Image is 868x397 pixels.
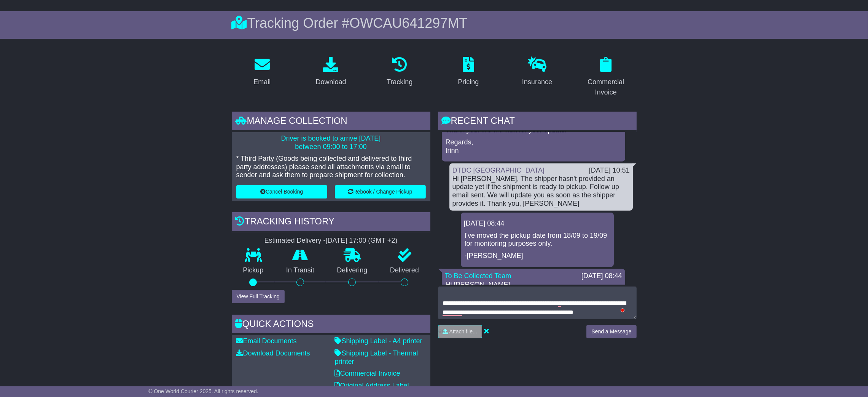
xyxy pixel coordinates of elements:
a: Shipping Label - A4 printer [335,337,422,345]
div: Estimated Delivery - [232,237,430,245]
p: -[PERSON_NAME] [465,252,610,260]
button: Cancel Booking [236,185,327,199]
p: Regards, Irinn [446,138,621,155]
a: Insurance [517,54,557,90]
div: [DATE] 08:44 [464,219,611,228]
p: In Transit [275,266,326,275]
a: Download Documents [236,349,310,357]
a: Email Documents [236,337,297,345]
a: DTDC [GEOGRAPHIC_DATA] [452,166,545,174]
p: Hi [PERSON_NAME], [446,281,621,289]
div: Pricing [458,77,479,87]
a: Download [311,54,351,90]
div: Hi [PERSON_NAME], The shipper hasn't provided an update yet if the shipment is ready to pickup. F... [452,175,630,208]
a: Tracking [382,54,417,90]
button: View Full Tracking [232,290,285,303]
div: [DATE] 08:44 [581,272,622,280]
div: Quick Actions [232,315,430,335]
div: Email [253,77,271,87]
button: Rebook / Change Pickup [335,185,426,199]
a: To Be Collected Team [445,272,511,280]
a: Commercial Invoice [335,370,400,377]
div: Download [315,77,346,87]
p: Delivered [379,266,430,275]
div: RECENT CHAT [438,112,637,132]
div: Insurance [522,77,552,87]
p: * Third Party (Goods being collected and delivered to third party addresses) please send all atta... [236,155,426,179]
div: Commercial Invoice [580,77,632,98]
div: Tracking history [232,212,430,233]
a: Pricing [453,54,484,90]
a: Shipping Label - Thermal printer [335,349,418,365]
p: Driver is booked to arrive [DATE] between 09:00 to 17:00 [236,134,426,151]
span: OWCAU641297MT [349,15,467,31]
div: Manage collection [232,112,430,132]
p: Delivering [326,266,379,275]
div: [DATE] 10:51 [589,166,630,175]
div: Tracking [387,77,412,87]
a: Commercial Invoice [575,54,637,100]
div: Tracking Order # [232,15,637,31]
a: Email [248,54,276,90]
p: Pickup [232,266,275,275]
p: I've moved the pickup date from 18/09 to 19/09 for monitoring purposes only. [465,232,610,248]
span: © One World Courier 2025. All rights reserved. [148,388,258,394]
button: Send a Message [586,325,636,338]
textarea: To enrich screen reader interactions, please activate Accessibility in Grammarly extension settings [438,287,637,319]
a: Original Address Label [335,382,409,389]
div: [DATE] 17:00 (GMT +2) [326,237,398,245]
